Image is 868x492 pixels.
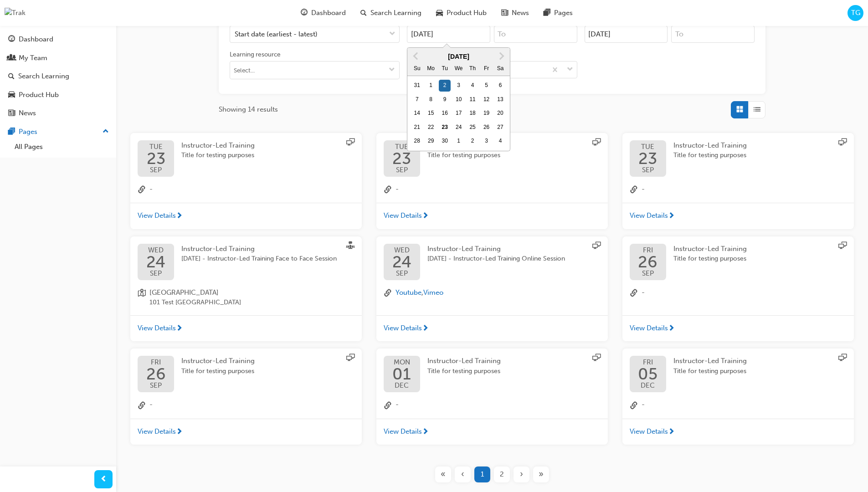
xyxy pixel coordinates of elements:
span: 01 [392,366,411,382]
span: next-icon [176,325,183,333]
input: Enrollment cut off date [585,26,668,43]
span: sessionType_FACE_TO_FACE-icon [346,241,354,251]
span: Search Learning [370,8,421,18]
span: View Details [384,323,422,333]
button: MON01DECInstructor-Led TrainingTitle for testing purposeslink-icon-View Details [376,348,608,445]
span: link-icon [138,400,146,411]
span: Grid [736,104,743,115]
div: Choose Wednesday, September 24th, 2025 [453,122,465,133]
span: next-icon [668,428,675,436]
span: - [149,184,153,196]
button: toggle menu [385,61,399,79]
span: MON [392,359,411,366]
div: Choose Monday, September 8th, 2025 [425,94,437,106]
span: car-icon [8,91,15,99]
div: Search Learning [18,71,69,82]
button: DashboardMy TeamSearch LearningProduct HubNews [4,29,113,123]
span: Instructor-Led Training [181,245,255,253]
span: 23 [392,150,411,167]
span: 23 [638,150,657,167]
a: WED24SEPInstructor-Led Training[DATE] - Instructor-Led Training Online Session [384,244,601,280]
button: WED24SEPInstructor-Led Training[DATE] - Instructor-Led Training Online Sessionlink-iconYoutube,Vi... [376,236,608,342]
span: Title for testing purposes [427,150,501,161]
a: pages-iconPages [536,4,580,22]
a: Dashboard [4,31,113,48]
button: Youtube [395,287,421,298]
div: Choose Saturday, October 4th, 2025 [494,135,506,147]
a: View Details [130,203,362,229]
span: - [642,184,645,196]
a: View Details [376,419,608,445]
div: Su [411,63,423,75]
a: Product Hub [4,87,113,103]
span: pages-icon [8,128,15,136]
div: Choose Sunday, September 14th, 2025 [411,108,423,119]
span: SEP [147,167,165,174]
span: next-icon [176,428,183,436]
a: My Team [4,50,113,67]
div: Start date (earliest - latest) [235,29,318,40]
button: Page 1 [473,466,492,482]
span: up-icon [103,126,109,138]
span: search-icon [360,7,367,19]
button: Vimeo [423,287,443,298]
div: Choose Thursday, September 18th, 2025 [467,108,478,119]
a: FRI26SEPInstructor-Led TrainingTitle for testing purposes [138,356,354,392]
div: Product Hub [19,90,59,100]
span: View Details [630,210,668,221]
span: guage-icon [301,7,308,19]
span: WED [146,247,165,254]
div: Choose Wednesday, September 10th, 2025 [453,94,465,106]
span: link-icon [384,400,392,411]
div: Choose Sunday, August 31st, 2025 [411,80,423,92]
div: Choose Tuesday, September 30th, 2025 [439,135,451,147]
span: Title for testing purposes [181,150,255,161]
span: SEP [392,167,411,174]
a: FRI26SEPInstructor-Led TrainingTitle for testing purposes [630,244,847,280]
span: sessionType_ONLINE_URL-icon [838,241,847,251]
button: TUE23SEPInstructor-Led TrainingTitle for testing purposeslink-icon-View Details [130,133,362,229]
a: View Details [622,203,854,229]
div: Choose Thursday, September 25th, 2025 [467,122,478,133]
button: Page 2 [492,466,512,482]
span: « [441,469,446,480]
div: Choose Tuesday, September 16th, 2025 [439,108,451,119]
span: View Details [630,426,668,437]
button: First page [433,466,453,482]
div: Choose Sunday, September 28th, 2025 [411,135,423,147]
a: TUE23SEPInstructor-Led TrainingTitle for testing purposes [630,140,847,177]
span: next-icon [176,212,183,220]
a: View Details [622,315,854,342]
span: View Details [138,426,176,437]
span: View Details [138,323,176,333]
span: Instructor-Led Training [427,357,501,365]
a: All Pages [11,140,113,154]
span: ‹ [461,469,464,480]
button: Next page [512,466,531,482]
span: Showing 14 results [219,104,278,115]
div: Dashboard [19,34,53,45]
button: FRI26SEPInstructor-Led TrainingTitle for testing purposeslink-icon-View Details [622,236,854,342]
span: 1 [481,469,484,480]
span: Title for testing purposes [673,150,747,161]
span: link-icon [138,184,146,196]
div: My Team [19,53,47,63]
span: link-icon [630,184,638,196]
span: 05 [638,366,657,382]
div: Choose Tuesday, September 9th, 2025 [439,94,451,106]
div: [DATE] [407,51,510,62]
button: Pages [4,123,113,140]
span: News [512,8,529,18]
span: 2 [500,469,504,480]
a: MON01DECInstructor-Led TrainingTitle for testing purposes [384,356,601,392]
div: Choose Thursday, September 11th, 2025 [467,94,478,106]
span: next-icon [668,325,675,333]
div: Choose Saturday, September 13th, 2025 [494,94,506,106]
span: next-icon [422,428,429,436]
span: link-icon [630,400,638,411]
span: View Details [384,426,422,437]
span: [DATE] - Instructor-Led Training Online Session [427,254,565,264]
div: Choose Friday, September 26th, 2025 [481,122,493,133]
span: down-icon [389,67,395,74]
